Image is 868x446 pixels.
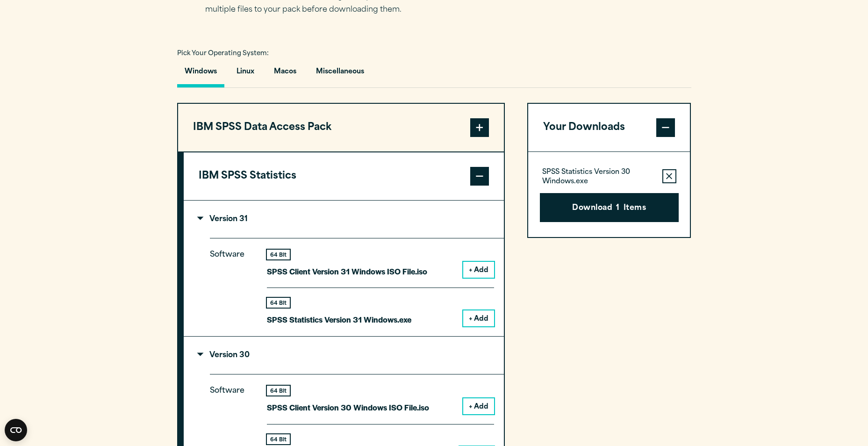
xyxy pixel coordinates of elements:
[463,262,494,278] button: + Add
[266,61,304,87] button: Macos
[542,168,655,187] p: SPSS Statistics Version 30 Windows.exe
[267,401,429,414] p: SPSS Client Version 30 Windows ISO File.iso
[210,248,252,319] p: Software
[267,386,290,396] div: 64 Bit
[267,313,411,326] p: SPSS Statistics Version 31 Windows.exe
[178,104,504,151] button: IBM SPSS Data Access Pack
[184,152,504,200] button: IBM SPSS Statistics
[463,310,494,326] button: + Add
[267,250,290,259] div: 64 Bit
[308,61,372,87] button: Miscellaneous
[267,298,290,308] div: 64 Bit
[463,398,494,414] button: + Add
[528,151,690,237] div: Your Downloads
[177,50,269,57] span: Pick Your Operating System:
[199,216,248,223] p: Version 31
[267,434,290,444] div: 64 Bit
[528,104,690,151] button: Your Downloads
[5,419,27,441] button: Open CMP widget
[184,201,504,238] summary: Version 31
[616,202,619,215] span: 1
[184,337,504,374] summary: Version 30
[177,61,224,87] button: Windows
[229,61,262,87] button: Linux
[540,193,679,222] button: Download1Items
[199,352,250,359] p: Version 30
[267,265,427,278] p: SPSS Client Version 31 Windows ISO File.iso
